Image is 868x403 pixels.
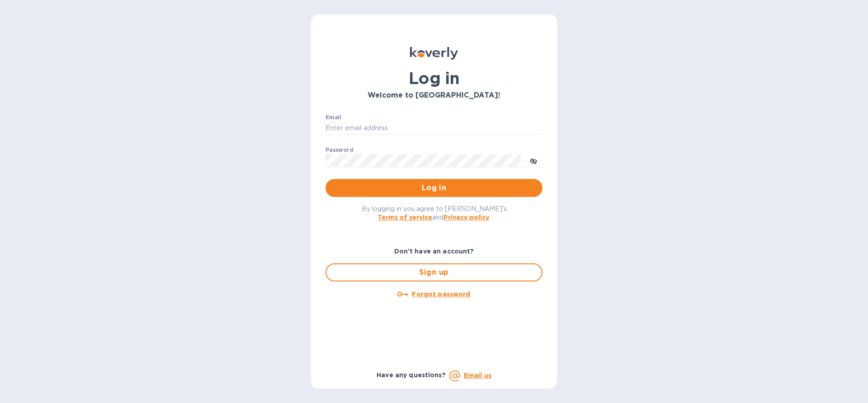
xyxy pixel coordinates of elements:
b: Don't have an account? [394,248,474,255]
img: Koverly [410,47,458,60]
h3: Welcome to [GEOGRAPHIC_DATA]! [325,91,542,100]
span: Log in [333,183,535,193]
span: By logging in you agree to [PERSON_NAME]'s and . [362,205,507,221]
button: toggle password visibility [524,151,542,169]
label: Password [325,147,353,153]
b: Have any questions? [377,371,446,379]
a: Email us [464,372,491,379]
a: Terms of service [377,214,432,221]
input: Enter email address [325,122,542,135]
a: Privacy policy [443,214,489,221]
h1: Log in [325,69,542,88]
button: Log in [325,179,542,197]
button: Sign up [325,263,542,281]
u: Forgot password [412,291,470,298]
span: Sign up [334,267,534,278]
label: Email [325,115,341,120]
